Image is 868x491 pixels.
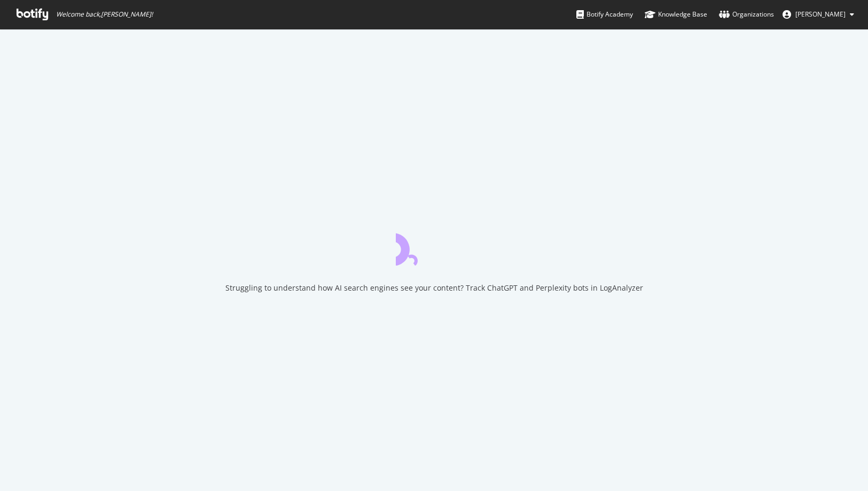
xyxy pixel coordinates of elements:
[645,9,707,20] div: Knowledge Base
[774,6,863,23] button: [PERSON_NAME]
[576,9,633,20] div: Botify Academy
[225,283,643,293] div: Struggling to understand how AI search engines see your content? Track ChatGPT and Perplexity bot...
[396,227,473,266] div: animation
[795,10,846,19] span: Stephanie Brown
[56,10,153,19] span: Welcome back, [PERSON_NAME] !
[719,9,774,20] div: Organizations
